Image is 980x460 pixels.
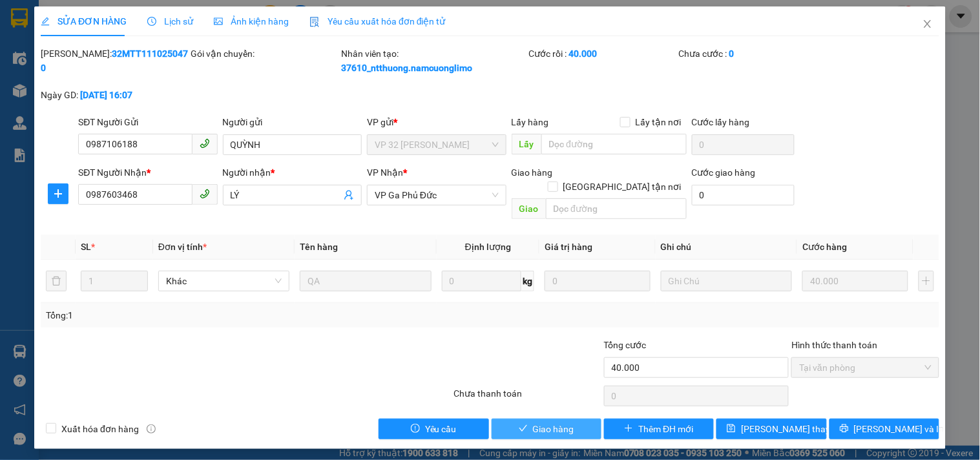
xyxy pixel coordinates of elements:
[147,424,156,434] span: info-circle
[840,424,849,434] span: printer
[729,48,735,59] b: 0
[41,48,188,73] b: 32MTT1110250470
[41,17,50,26] span: edit
[604,340,647,350] span: Tổng cước
[147,16,193,26] span: Lịch sử
[631,115,687,129] span: Lấy tận nơi
[519,424,528,434] span: check
[48,189,68,199] span: plus
[300,242,338,252] span: Tên hàng
[200,189,210,199] span: phone
[569,48,598,59] b: 40.000
[692,167,756,178] label: Cước giao hàng
[80,90,132,100] b: [DATE] 16:07
[545,242,592,252] span: Giá trị hàng
[191,47,339,61] div: Gói vận chuyển:
[158,242,207,252] span: Đơn vị tính
[78,165,217,180] div: SĐT Người Nhận
[546,198,687,219] input: Dọc đường
[512,117,549,127] span: Lấy hàng
[716,419,826,439] button: save[PERSON_NAME] thay đổi
[214,16,289,26] span: Ảnh kiện hàng
[309,16,446,26] span: Yêu cầu xuất hóa đơn điện tử
[411,424,420,434] span: exclamation-circle
[465,242,511,252] span: Định lượng
[452,386,602,409] div: Chưa thanh toán
[425,422,457,436] span: Yêu cầu
[41,16,127,26] span: SỬA ĐƠN HÀNG
[492,419,601,439] button: checkGiao hàng
[638,422,693,436] span: Thêm ĐH mới
[166,271,282,291] span: Khác
[200,138,210,149] span: phone
[512,198,546,219] span: Giao
[309,17,320,27] img: icon
[300,271,431,291] input: VD: Bàn, Ghế
[223,165,362,180] div: Người nhận
[799,358,931,377] span: Tại văn phòng
[727,424,736,434] span: save
[41,47,188,75] div: [PERSON_NAME]:
[41,88,188,102] div: Ngày GD:
[223,115,362,129] div: Người gửi
[48,183,68,204] button: plus
[344,190,354,200] span: user-add
[923,19,933,29] span: close
[367,167,403,178] span: VP Nhận
[375,185,498,205] span: VP Ga Phủ Đức
[521,271,534,291] span: kg
[367,115,506,129] div: VP gửi
[541,134,687,154] input: Dọc đường
[545,271,651,291] input: 0
[692,134,795,155] input: Cước lấy hàng
[558,180,687,194] span: [GEOGRAPHIC_DATA] tận nơi
[910,6,946,43] button: Close
[46,271,67,291] button: delete
[379,419,488,439] button: exclamation-circleYêu cầu
[533,422,574,436] span: Giao hàng
[854,422,944,436] span: [PERSON_NAME] và In
[741,422,844,436] span: [PERSON_NAME] thay đổi
[78,115,217,129] div: SĐT Người Gửi
[529,47,676,61] div: Cước rồi :
[624,424,633,434] span: plus
[46,308,379,322] div: Tổng: 1
[802,271,908,291] input: 0
[919,271,934,291] button: plus
[829,419,939,439] button: printer[PERSON_NAME] và In
[604,419,714,439] button: plusThêm ĐH mới
[656,235,797,260] th: Ghi chú
[692,185,795,205] input: Cước giao hàng
[81,242,91,252] span: SL
[802,242,847,252] span: Cước hàng
[214,17,223,26] span: picture
[147,17,156,26] span: clock-circle
[791,340,877,350] label: Hình thức thanh toán
[512,167,553,178] span: Giao hàng
[512,134,541,154] span: Lấy
[56,422,144,436] span: Xuất hóa đơn hàng
[661,271,792,291] input: Ghi Chú
[375,135,498,154] span: VP 32 Mạc Thái Tổ
[341,63,472,73] b: 37610_ntthuong.namcuonglimo
[692,117,750,127] label: Cước lấy hàng
[679,47,826,61] div: Chưa cước :
[341,47,526,75] div: Nhân viên tạo:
